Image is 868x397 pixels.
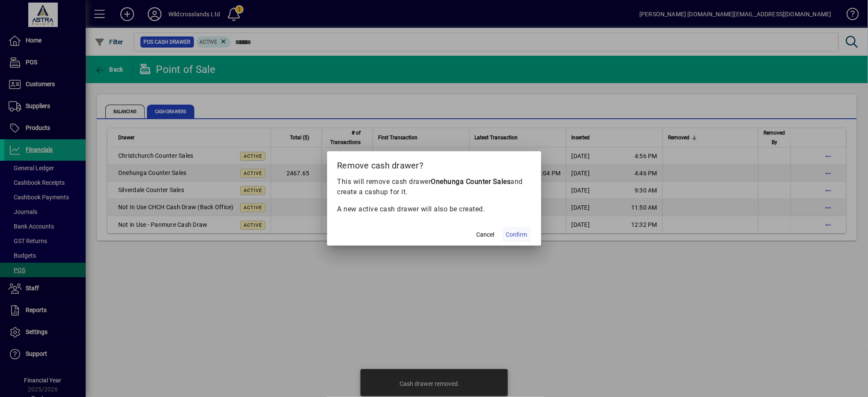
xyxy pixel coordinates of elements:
span: Confirm [506,230,528,239]
button: Cancel [472,227,499,242]
p: This will remove cash drawer and create a cashup for it. [337,177,531,197]
span: Cancel [477,230,495,239]
p: A new active cash drawer will also be created. [337,204,531,214]
button: Confirm [503,227,531,242]
b: Onehunga Counter Sales [431,177,511,186]
h2: Remove cash drawer? [327,151,541,176]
